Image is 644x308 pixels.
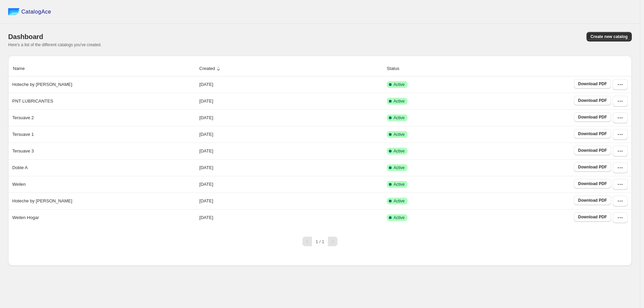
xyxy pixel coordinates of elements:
span: CatalogAce [21,8,51,15]
td: [DATE] [197,209,385,226]
button: Name [12,62,33,75]
p: Tersuave 1 [12,131,34,138]
p: Tersuave 3 [12,148,34,155]
span: Create new catalog [591,34,628,39]
span: Download PDF [578,164,607,170]
td: [DATE] [197,159,385,176]
td: [DATE] [197,176,385,193]
p: Weilen [12,181,26,188]
a: Download PDF [574,162,611,172]
td: [DATE] [197,143,385,159]
a: Download PDF [574,79,611,89]
button: Create new catalog [587,32,632,41]
span: Download PDF [578,198,607,203]
button: Status [386,62,407,75]
img: catalog ace [8,8,20,15]
td: [DATE] [197,109,385,126]
td: [DATE] [197,93,385,109]
span: Dashboard [8,33,43,40]
span: Active [394,215,405,220]
span: Active [394,82,405,87]
span: Download PDF [578,214,607,220]
p: Weilen Hogar [12,214,39,221]
a: Download PDF [574,196,611,205]
span: Active [394,98,405,104]
p: Hoteche by [PERSON_NAME] [12,81,72,88]
p: Doble A [12,164,28,171]
span: Active [394,165,405,170]
span: Download PDF [578,81,607,87]
span: 1 / 1 [316,239,324,244]
span: Active [394,148,405,154]
a: Download PDF [574,112,611,122]
span: Download PDF [578,114,607,120]
span: Download PDF [578,131,607,137]
a: Download PDF [574,179,611,188]
p: Tersuave 2 [12,114,34,121]
p: Hoteche by [PERSON_NAME] [12,198,72,204]
span: Active [394,198,405,204]
span: Here's a list of the different catalogs you've created. [8,42,102,47]
span: Download PDF [578,148,607,153]
a: Download PDF [574,146,611,155]
td: [DATE] [197,126,385,143]
a: Download PDF [574,129,611,139]
a: Download PDF [574,212,611,222]
span: Active [394,115,405,121]
p: PNT LUBRICANTES [12,98,53,105]
span: Download PDF [578,98,607,103]
span: Active [394,132,405,137]
td: [DATE] [197,76,385,93]
span: Active [394,182,405,187]
button: Created [198,62,223,75]
a: Download PDF [574,96,611,105]
span: Download PDF [578,181,607,186]
td: [DATE] [197,193,385,209]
